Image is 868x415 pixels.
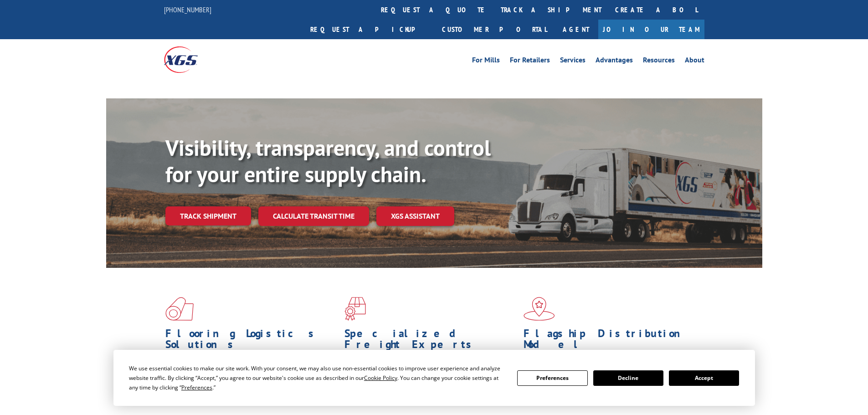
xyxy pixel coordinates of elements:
[164,5,211,14] a: [PHONE_NUMBER]
[303,20,435,39] a: Request a pickup
[517,370,587,386] button: Preferences
[165,328,338,354] h1: Flooring Logistics Solutions
[510,56,550,67] a: For Retailers
[258,206,369,226] a: Calculate transit time
[524,297,555,321] img: xgs-icon-flagship-distribution-model-red
[376,206,454,226] a: XGS ASSISTANT
[554,20,598,39] a: Agent
[598,20,704,39] a: Join Our Team
[165,206,251,225] a: Track shipment
[181,384,212,391] span: Preferences
[560,56,586,67] a: Services
[524,328,696,354] h1: Flagship Distribution Model
[472,56,500,67] a: For Mills
[685,56,704,67] a: About
[669,370,739,386] button: Accept
[596,56,633,67] a: Advantages
[435,20,554,39] a: Customer Portal
[165,297,194,321] img: xgs-icon-total-supply-chain-intelligence-red
[643,56,675,67] a: Resources
[593,370,663,386] button: Decline
[344,328,517,354] h1: Specialized Freight Experts
[113,350,755,406] div: Cookie Consent Prompt
[344,297,366,321] img: xgs-icon-focused-on-flooring-red
[364,374,397,382] span: Cookie Policy
[165,133,491,188] b: Visibility, transparency, and control for your entire supply chain.
[129,364,506,392] div: We use essential cookies to make our site work. With your consent, we may also use non-essential ...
